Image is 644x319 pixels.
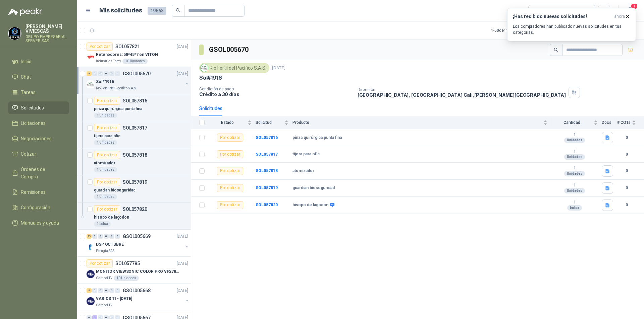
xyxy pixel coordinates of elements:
span: Configuración [21,204,50,211]
div: Por cotizar [87,259,113,267]
div: 0 [115,288,120,293]
div: bolsa [567,205,582,211]
b: SOL057820 [256,203,278,207]
b: 1 [551,149,598,154]
p: SOL057785 [115,261,140,266]
div: 0 [98,234,103,239]
div: 1 - 50 de 11513 [491,25,537,36]
p: [DATE] [177,288,188,294]
h3: GSOL005670 [209,45,250,55]
div: 0 [115,71,120,76]
b: 0 [617,135,636,141]
th: Producto [292,116,551,129]
div: 0 [104,71,109,76]
b: 1 [551,166,598,171]
b: 0 [617,202,636,208]
div: 29 [87,234,92,239]
p: Crédito a 30 días [199,91,352,97]
a: Solicitudes [8,101,69,114]
div: 1 Unidades [94,194,117,200]
img: Logo peakr [8,8,42,16]
b: atomizador [292,168,314,174]
p: SOL057816 [123,98,147,103]
div: Por cotizar [94,124,120,132]
a: Por cotizarSOL057817tijera para ofic1 Unidades [77,121,191,148]
p: GSOL005669 [123,234,151,239]
div: Solicitudes [199,105,222,112]
p: Retenedores: 58*45*7 en VITON [96,52,158,58]
img: Company Logo [8,27,21,40]
span: Tareas [21,89,36,96]
a: Negociaciones [8,132,69,145]
div: 0 [98,71,103,76]
span: Producto [292,120,542,125]
div: 8 [87,288,92,293]
img: Company Logo [87,53,95,61]
p: GRUPO EMPRESARIAL SERVER SAS [25,35,69,43]
a: SOL057817 [256,152,278,157]
b: 0 [617,185,636,191]
p: hisopo de lagodon [94,214,129,221]
p: [DATE] [177,260,188,267]
div: 0 [115,234,120,239]
img: Company Logo [87,297,95,305]
b: SOL057818 [256,168,278,173]
img: Company Logo [87,243,95,251]
span: Cotizar [21,150,36,158]
div: Unidades [564,154,585,160]
button: 1 [624,5,636,17]
div: 5 [87,71,92,76]
th: # COTs [617,116,644,129]
b: 1 [551,183,598,188]
div: 0 [104,234,109,239]
div: 1 bolsa [94,221,111,227]
div: 0 [109,71,114,76]
p: Condición de pago [199,87,352,91]
b: pinza quirúrgica punta fina [292,135,342,141]
p: Sol#1916 [96,79,114,85]
span: # COTs [617,120,631,125]
span: ahora [614,14,625,19]
p: SOL057818 [123,153,147,157]
p: Los compradores han publicado nuevas solicitudes en tus categorías. [513,23,630,35]
a: Por cotizarSOL057820hisopo de lagodon1 bolsa [77,203,191,230]
p: Caracol TV [96,275,112,281]
p: SOL057820 [123,207,147,212]
b: hisopo de lagodon [292,203,328,208]
th: Estado [209,116,256,129]
a: Manuales y ayuda [8,217,69,229]
th: Solicitud [256,116,292,129]
th: Cantidad [551,116,602,129]
p: SOL057821 [115,44,140,49]
span: search [176,8,180,13]
p: [DATE] [177,44,188,50]
span: Órdenes de Compra [21,166,63,180]
img: Company Logo [201,64,208,72]
p: Sol#1916 [199,74,222,81]
p: Perugia SAS [96,248,114,254]
span: Remisiones [21,188,46,196]
div: 0 [109,234,114,239]
b: 1 [551,200,598,205]
span: 19663 [148,7,166,15]
p: [PERSON_NAME] VIVIESCAS [25,24,69,33]
a: SOL057816 [256,135,278,140]
a: Por cotizarSOL057818atomizador1 Unidades [77,148,191,175]
div: Por cotizar [217,201,243,209]
p: [GEOGRAPHIC_DATA], [GEOGRAPHIC_DATA] Cali , [PERSON_NAME][GEOGRAPHIC_DATA] [358,92,566,98]
img: Company Logo [87,80,95,88]
div: Todas [533,7,547,14]
div: 1 Unidades [94,167,117,172]
p: tijera para ofic [94,133,120,139]
span: 1 [631,3,638,9]
p: GSOL005668 [123,288,151,293]
div: Por cotizar [217,134,243,142]
p: Caracol TV [96,303,112,308]
span: Solicitudes [21,104,44,111]
p: Industrias Tomy [96,59,121,64]
b: guardian bioseguridad [292,185,335,191]
a: SOL057819 [256,185,278,190]
div: Por cotizar [217,184,243,192]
